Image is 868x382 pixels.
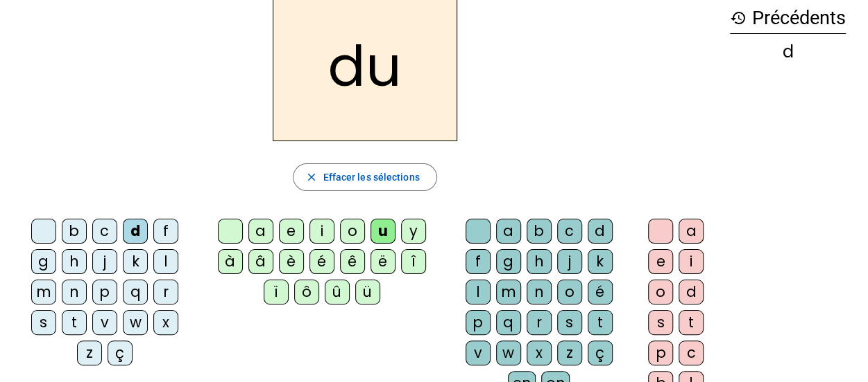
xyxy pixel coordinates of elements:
div: ê [340,249,365,274]
div: t [62,310,87,335]
h3: Précédents [730,3,846,34]
div: i [679,249,704,274]
div: v [466,340,491,365]
div: ë [371,249,395,274]
div: p [466,310,491,335]
div: f [153,219,178,244]
div: n [527,280,552,304]
div: c [679,340,704,365]
div: z [557,340,582,365]
div: s [31,310,56,335]
div: o [648,280,673,304]
div: a [248,219,273,244]
div: l [153,249,178,274]
div: é [588,280,613,304]
div: z [77,340,102,365]
div: m [496,280,521,304]
button: Effacer les sélections [293,163,436,191]
div: k [588,249,613,274]
div: e [648,249,673,274]
div: û [325,280,350,304]
div: î [401,249,426,274]
div: d [588,219,613,244]
div: g [31,249,56,274]
div: f [466,249,491,274]
div: a [679,219,704,244]
div: r [527,310,552,335]
div: s [648,310,673,335]
div: â [248,249,273,274]
div: é [309,249,334,274]
div: x [153,310,178,335]
span: Effacer les sélections [323,169,419,185]
div: c [92,219,117,244]
div: q [123,280,148,304]
div: b [62,219,87,244]
div: à [218,249,243,274]
div: ï [264,280,289,304]
div: w [496,340,521,365]
div: o [340,219,365,244]
div: u [371,219,395,244]
div: ç [108,340,133,365]
div: t [588,310,613,335]
div: b [527,219,552,244]
div: e [279,219,304,244]
div: r [153,280,178,304]
div: ô [294,280,319,304]
div: w [123,310,148,335]
mat-icon: history [730,10,747,26]
div: k [123,249,148,274]
div: ç [588,340,613,365]
div: l [466,280,491,304]
div: d [123,219,148,244]
div: ü [355,280,380,304]
div: t [679,310,704,335]
div: o [557,280,582,304]
mat-icon: close [305,171,317,183]
div: j [557,249,582,274]
div: h [527,249,552,274]
div: x [527,340,552,365]
div: m [31,280,56,304]
div: d [730,44,846,60]
div: v [92,310,117,335]
div: g [496,249,521,274]
div: h [62,249,87,274]
div: i [309,219,334,244]
div: j [92,249,117,274]
div: p [92,280,117,304]
div: d [679,280,704,304]
div: q [496,310,521,335]
div: p [648,340,673,365]
div: c [557,219,582,244]
div: y [401,219,426,244]
div: n [62,280,87,304]
div: s [557,310,582,335]
div: a [496,219,521,244]
div: è [279,249,304,274]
